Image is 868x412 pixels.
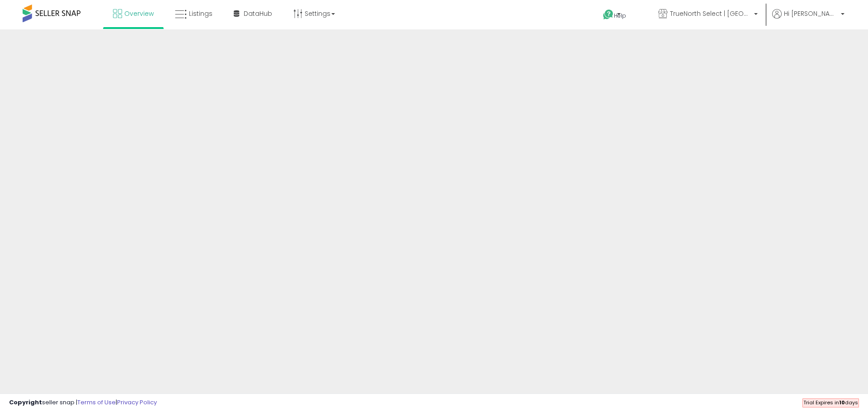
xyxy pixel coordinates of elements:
[614,12,626,19] span: Help
[839,399,845,406] b: 10
[603,9,614,20] i: Get Help
[803,399,858,406] span: Trial Expires in days
[189,9,212,18] span: Listings
[9,398,157,407] div: seller snap | |
[9,398,42,407] strong: Copyright
[117,398,157,407] a: Privacy Policy
[77,398,116,407] a: Terms of Use
[784,9,838,18] span: Hi [PERSON_NAME]
[772,9,844,29] a: Hi [PERSON_NAME]
[670,9,751,18] span: TrueNorth Select | [GEOGRAPHIC_DATA]
[244,9,272,18] span: DataHub
[596,2,644,29] a: Help
[124,9,154,18] span: Overview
